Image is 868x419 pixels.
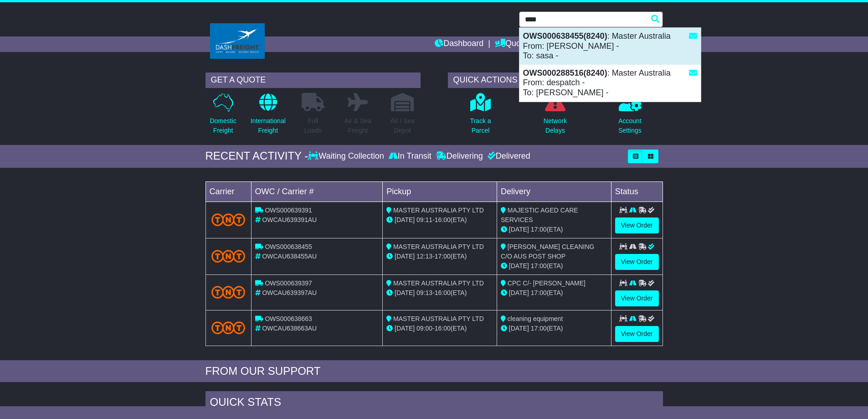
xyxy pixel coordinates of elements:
span: [DATE] [509,325,529,332]
img: TNT_Domestic.png [211,321,246,334]
span: 16:00 [435,289,451,296]
span: 09:13 [416,289,432,296]
p: Track a Parcel [470,116,491,135]
a: DomesticFreight [209,93,236,140]
div: RECENT ACTIVITY - [205,150,308,163]
p: Domestic Freight [210,116,236,135]
img: TNT_Domestic.png [211,286,246,298]
div: (ETA) [501,288,607,298]
div: (ETA) [501,261,607,271]
div: : Master Australia From: [PERSON_NAME] - To: sasa - [519,28,701,65]
span: [DATE] [395,253,415,260]
p: International Freight [251,116,286,135]
span: OWS000639391 [265,207,312,214]
span: 17:00 [531,289,547,296]
span: [DATE] [395,325,415,332]
div: - (ETA) [386,324,493,333]
span: 16:00 [435,325,451,332]
div: : Master Australia From: despatch - To: [PERSON_NAME] - [519,65,701,102]
td: OWC / Carrier # [251,181,383,202]
a: Track aParcel [469,93,491,140]
a: AccountSettings [618,93,642,140]
div: (ETA) [501,225,607,234]
strong: OWS000288516(8240) [523,68,607,78]
a: Dashboard [435,36,483,52]
span: 17:00 [531,226,547,233]
div: Quick Stats [205,391,663,416]
div: - (ETA) [386,252,493,261]
span: OWCAU639397AU [262,289,317,296]
span: [DATE] [509,226,529,233]
span: OWCAU639391AU [262,216,317,223]
strong: OWS000638455(8240) [523,31,607,41]
div: Waiting Collection [308,151,386,161]
span: [DATE] [395,216,415,223]
span: 17:00 [435,253,451,260]
p: Full Loads [302,116,324,135]
span: MASTER AUSTRALIA PTY LTD [393,207,484,214]
span: [DATE] [395,289,415,296]
div: - (ETA) [386,288,493,298]
p: Account Settings [618,116,642,135]
td: Carrier [205,181,251,202]
p: Air / Sea Depot [390,116,415,135]
span: CPC C/- [PERSON_NAME] [508,279,586,287]
div: QUICK ACTIONS [448,72,663,88]
span: [PERSON_NAME] CLEANING C/O AUS POST SHOP [501,243,595,260]
span: 12:13 [416,253,432,260]
img: TNT_Domestic.png [211,250,246,262]
a: View Order [615,326,659,342]
span: OWS000639397 [265,279,312,287]
td: Pickup [383,181,497,202]
div: Delivering [434,151,485,161]
span: [DATE] [509,289,529,296]
div: In Transit [386,151,434,161]
img: TNT_Domestic.png [211,213,246,226]
span: OWS000638663 [265,315,312,322]
span: 17:00 [531,325,547,332]
span: 17:00 [531,262,547,269]
div: GET A QUOTE [205,72,421,88]
p: Network Delays [544,116,567,135]
span: MASTER AUSTRALIA PTY LTD [393,279,484,287]
span: OWCAU638663AU [262,325,317,332]
div: - (ETA) [386,215,493,225]
a: NetworkDelays [543,93,567,140]
td: Status [611,181,663,202]
span: 16:00 [435,216,451,223]
a: View Order [615,217,659,233]
span: MAJESTIC AGED CARE SERVICES [501,207,578,223]
span: 09:11 [416,216,432,223]
p: Air & Sea Freight [344,116,371,135]
a: InternationalFreight [250,93,286,140]
td: Delivery [497,181,611,202]
span: 09:00 [416,325,432,332]
div: (ETA) [501,324,607,333]
div: FROM OUR SUPPORT [205,365,663,378]
span: OWCAU638455AU [262,253,317,260]
span: OWS000638455 [265,243,312,250]
span: [DATE] [509,262,529,269]
a: View Order [615,290,659,306]
a: View Order [615,254,659,270]
span: cleaning equipment [508,315,563,322]
a: Quote/Book [495,36,549,52]
span: MASTER AUSTRALIA PTY LTD [393,243,484,250]
span: MASTER AUSTRALIA PTY LTD [393,315,484,322]
div: Delivered [485,151,530,161]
